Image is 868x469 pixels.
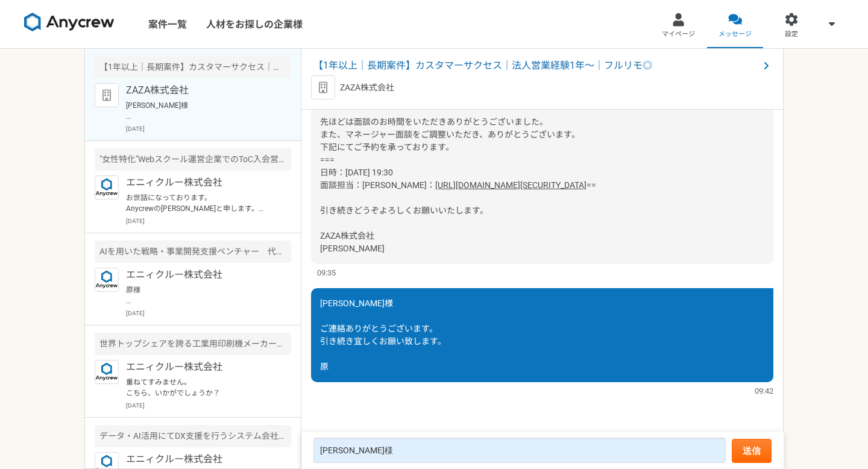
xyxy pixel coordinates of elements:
p: エニィクルー株式会社 [126,360,275,374]
p: お世話になっております。 Anycrewの[PERSON_NAME]と申します。 ご経歴を拝見させていただき、お声がけさせていただきましたが、こちらの案件の応募はいかがでしょうか。 必須スキル面... [126,192,275,214]
p: [DATE] [126,309,291,318]
p: 重ねてすみません。 こちら、いかがでしょうか？ [126,377,275,398]
p: [DATE] [126,401,291,410]
div: 世界トップシェアを誇る工業用印刷機メーカー 営業顧問（1,2社のみの紹介も歓迎） [95,333,291,355]
p: エニィクルー株式会社 [126,452,275,467]
span: 09:42 [755,385,773,397]
span: 09:35 [317,267,336,279]
a: [URL][DOMAIN_NAME][SECURITY_DATA] [435,180,587,190]
img: logo_text_blue_01.png [95,268,119,292]
span: 【1年以上｜長期案件】カスタマーサクセス｜法人営業経験1年〜｜フルリモ◎ [313,58,759,73]
div: AIを用いた戦略・事業開発支援ベンチャー 代表のメンター（業務コンサルタント） [95,241,291,263]
p: ZAZA株式会社 [340,81,394,94]
img: default_org_logo-42cde973f59100197ec2c8e796e4974ac8490bb5b08a0eb061ff975e4574aa76.png [95,83,119,107]
p: エニィクルー株式会社 [126,268,275,282]
img: 8DqYSo04kwAAAAASUVORK5CYII= [24,13,115,32]
span: [PERSON_NAME] お世話になっております。 ZAZA株式会社の[PERSON_NAME]です。 先ほどは面談のお時間をいただきありがとうございました。 また、マネージャー面談をご調整い... [320,54,580,190]
p: [DATE] [126,216,291,225]
p: [PERSON_NAME]様 ご連絡ありがとうございます。 引き続き宜しくお願い致します。 原 [126,100,275,122]
button: 送信 [732,439,772,463]
div: データ・AI活用にてDX支援を行うシステム会社でのインサイドセールスを募集 [95,425,291,447]
img: default_org_logo-42cde973f59100197ec2c8e796e4974ac8490bb5b08a0eb061ff975e4574aa76.png [311,75,335,99]
span: 設定 [785,30,798,39]
p: ZAZA株式会社 [126,83,275,98]
span: == 引き続きどうぞよろしくお願いいたします。 ZAZA株式会社 [PERSON_NAME] [320,180,596,253]
span: [PERSON_NAME]様 ご連絡ありがとうございます。 引き続き宜しくお願い致します。 原 [320,298,446,371]
span: メッセージ [719,30,752,39]
span: マイページ [662,30,695,39]
img: logo_text_blue_01.png [95,360,119,384]
p: エニィクルー株式会社 [126,175,275,190]
div: "女性特化"Webスクール運営企業でのToC入会営業（フルリモート可） [95,148,291,171]
img: logo_text_blue_01.png [95,175,119,200]
div: 【1年以上｜長期案件】カスタマーサクセス｜法人営業経験1年〜｜フルリモ◎ [95,56,291,78]
p: [DATE] [126,124,291,133]
p: 原様 ご連絡が遅くなってしまい、すみません。 ご興味をお持ちいただき、ありがとうございます。 本件、非常に多数の応募をいただいておりまして、社内で協議をしておりますので、ご提案へと移れそうな場合... [126,285,275,306]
